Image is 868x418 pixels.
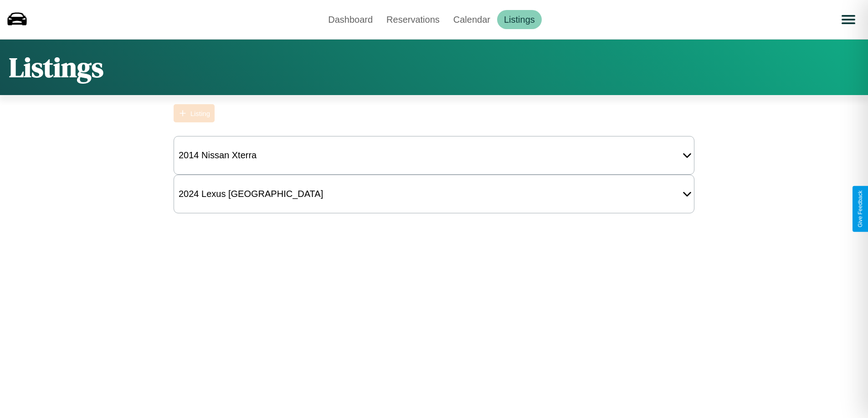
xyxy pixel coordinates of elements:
[380,10,447,29] a: Reservations
[447,10,497,29] a: Calendar
[321,10,380,29] a: Dashboard
[836,7,861,32] button: Open menu
[9,49,103,86] h1: Listings
[174,104,215,122] button: Listing
[174,146,261,165] div: 2014 Nissan Xterra
[497,10,542,29] a: Listings
[857,191,863,227] div: Give Feedback
[174,184,328,204] div: 2024 Lexus [GEOGRAPHIC_DATA]
[190,110,210,117] div: Listing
